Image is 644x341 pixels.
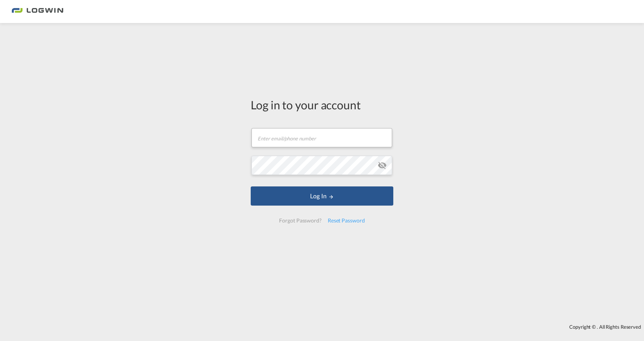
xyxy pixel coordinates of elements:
[251,97,393,113] div: Log in to your account
[378,161,387,170] md-icon: icon-eye-off
[11,3,63,20] img: 2761ae10d95411efa20a1f5e0282d2d7.png
[251,128,392,147] input: Enter email/phone number
[325,214,368,227] div: Reset Password
[251,186,393,206] button: LOGIN
[276,214,324,227] div: Forgot Password?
